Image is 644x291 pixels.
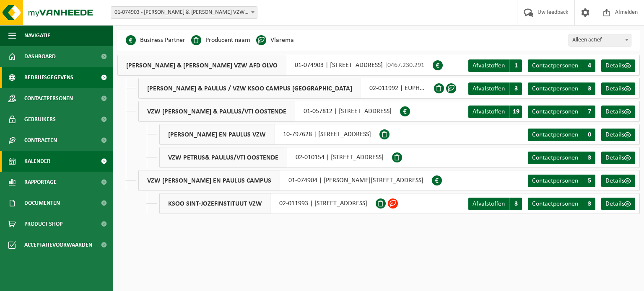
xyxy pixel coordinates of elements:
[601,175,635,187] a: Details
[387,62,424,69] span: 0467.230.291
[24,88,73,109] span: Contactpersonen
[528,198,595,210] a: Contactpersonen 3
[473,201,505,207] span: Afvalstoffen
[24,214,62,234] span: Product Shop
[159,193,376,214] div: 02-011993 | [STREET_ADDRESS]
[532,131,578,138] span: Contactpersonen
[605,201,624,207] span: Details
[605,62,624,69] span: Details
[160,124,275,144] span: [PERSON_NAME] EN PAULUS VZW
[605,178,624,184] span: Details
[601,198,635,210] a: Details
[509,106,522,118] span: 19
[532,85,578,92] span: Contactpersonen
[139,101,295,121] span: VZW [PERSON_NAME] & PAULUS/VTI OOSTENDE
[569,34,631,46] span: Alleen actief
[509,59,522,72] span: 1
[160,193,271,214] span: KSOO SINT-JOZEFINSTITUUT VZW
[111,6,257,19] span: 01-074903 - PETRUS & PAULUS VZW AFD OLVO - OOSTENDE
[24,130,57,151] span: Contracten
[473,85,505,92] span: Afvalstoffen
[24,193,60,214] span: Documenten
[532,201,578,207] span: Contactpersonen
[138,101,400,122] div: 01-057812 | [STREET_ADDRESS]
[509,82,522,95] span: 3
[532,155,578,161] span: Contactpersonen
[139,170,280,191] span: VZW [PERSON_NAME] EN PAULUS CAMPUS
[528,59,595,72] a: Contactpersonen 4
[24,151,50,172] span: Kalender
[583,152,595,164] span: 3
[24,109,56,130] span: Gebruikers
[583,106,595,118] span: 7
[528,82,595,95] a: Contactpersonen 3
[528,152,595,164] a: Contactpersonen 3
[605,108,624,115] span: Details
[583,198,595,210] span: 3
[605,131,624,138] span: Details
[532,62,578,69] span: Contactpersonen
[601,59,635,72] a: Details
[528,129,595,141] a: Contactpersonen 0
[159,124,379,145] div: 10-797628 | [STREET_ADDRESS]
[569,34,631,46] span: Alleen actief
[583,59,595,72] span: 4
[528,175,595,187] a: Contactpersonen 5
[532,108,578,115] span: Contactpersonen
[601,129,635,141] a: Details
[117,55,433,76] div: 01-074903 | [STREET_ADDRESS] |
[468,198,522,210] a: Afvalstoffen 3
[583,175,595,187] span: 5
[159,147,392,168] div: 02-010154 | [STREET_ADDRESS]
[473,108,505,115] span: Afvalstoffen
[468,106,522,118] a: Afvalstoffen 19
[256,34,294,46] li: Vlarema
[601,152,635,164] a: Details
[468,59,522,72] a: Afvalstoffen 1
[138,170,432,191] div: 01-074904 | [PERSON_NAME][STREET_ADDRESS]
[583,129,595,141] span: 0
[468,82,522,95] a: Afvalstoffen 3
[509,198,522,210] span: 3
[24,46,56,67] span: Dashboard
[138,78,434,99] div: 02-011992 | EUPHROSINA BEERNAERTSTRAAT , [GEOGRAPHIC_DATA]
[139,78,361,98] span: [PERSON_NAME] & PAULUS / VZW KSOO CAMPUS [GEOGRAPHIC_DATA]
[160,147,287,167] span: VZW PETRUS& PAULUS/VTI OOSTENDE
[24,67,73,88] span: Bedrijfsgegevens
[601,106,635,118] a: Details
[24,234,92,255] span: Acceptatievoorwaarden
[605,85,624,92] span: Details
[24,172,57,193] span: Rapportage
[24,25,50,46] span: Navigatie
[583,82,595,95] span: 3
[126,34,185,46] li: Business Partner
[528,106,595,118] a: Contactpersonen 7
[605,155,624,161] span: Details
[532,178,578,184] span: Contactpersonen
[111,7,257,18] span: 01-074903 - PETRUS & PAULUS VZW AFD OLVO - OOSTENDE
[118,55,286,75] span: [PERSON_NAME] & [PERSON_NAME] VZW AFD OLVO
[473,62,505,69] span: Afvalstoffen
[601,82,635,95] a: Details
[191,34,250,46] li: Producent naam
